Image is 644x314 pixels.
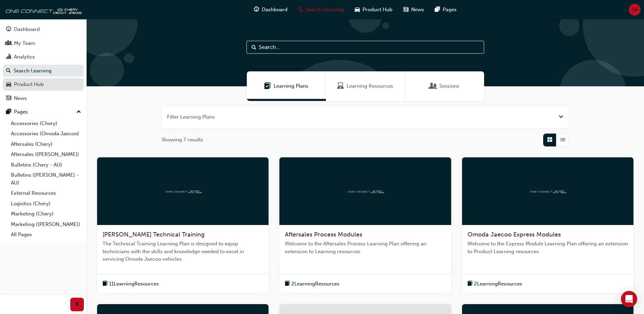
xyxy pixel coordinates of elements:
[6,82,11,88] span: car-icon
[8,209,84,219] a: Marketing (Chery)
[8,170,84,188] a: Bulletins ([PERSON_NAME] - AU)
[6,95,11,102] span: news-icon
[632,6,638,14] span: SB
[103,280,108,288] span: book-icon
[337,82,344,90] span: Learning Resources
[547,136,552,144] span: Grid
[8,229,84,240] a: All Pages
[14,39,35,47] div: My Team
[252,43,256,51] span: Search
[274,82,308,90] span: Learning Plans
[285,280,290,288] span: book-icon
[298,5,303,14] span: search-icon
[363,6,392,14] span: Product Hub
[467,280,522,288] button: book-icon2LearningResources
[6,27,11,33] span: guage-icon
[355,5,360,14] span: car-icon
[109,280,159,288] span: 11 Learning Resources
[3,78,84,91] a: Product Hub
[3,106,84,118] button: Pages
[8,128,84,139] a: Accessories (Omoda Jaecoo)
[97,157,269,294] a: oneconnect[PERSON_NAME] Technical TrainingThe Technical Training Learning Plan is designed to equ...
[164,188,202,194] img: oneconnect
[279,157,451,294] a: oneconnectAftersales Process ModulesWelcome to the Aftersales Process Learning Plan offering an e...
[621,291,637,307] div: Open Intercom Messenger
[8,139,84,150] a: Aftersales (Chery)
[247,71,326,101] a: Learning PlansLearning Plans
[398,3,429,17] a: news-iconNews
[291,280,339,288] span: 2 Learning Resources
[285,231,362,238] span: Aftersales Process Modules
[6,109,11,115] span: pages-icon
[285,280,339,288] button: book-icon2LearningResources
[349,3,398,17] a: car-iconProduct Hub
[467,280,473,288] span: book-icon
[443,6,457,14] span: Pages
[3,92,84,105] a: News
[14,108,28,116] div: Pages
[411,6,424,14] span: News
[162,136,203,144] span: Showing 7 results
[14,25,40,33] div: Dashboard
[474,280,522,288] span: 2 Learning Resources
[347,188,384,194] img: oneconnect
[14,53,35,61] div: Analytics
[439,82,459,90] span: Sessions
[430,82,437,90] span: Sessions
[8,118,84,129] a: Accessories (Chery)
[3,65,84,77] a: Search Learning
[103,240,263,263] span: The Technical Training Learning Plan is designed to equip technicians with the skills and knowled...
[75,300,80,309] span: prev-icon
[467,240,628,255] span: Welcome to the Express Module Learning Plan offering an extension to Product Learning resources.
[264,82,271,90] span: Learning Plans
[3,51,84,63] a: Analytics
[6,54,11,60] span: chart-icon
[246,41,484,54] input: Search...
[293,3,349,17] a: search-iconSearch Learning
[3,37,84,50] a: My Team
[529,188,566,194] img: oneconnect
[306,6,344,14] span: Search Learning
[403,5,408,14] span: news-icon
[558,113,564,121] button: Open the filter
[285,240,445,255] span: Welcome to the Aftersales Process Learning Plan offering an extension to Learning resources.
[429,3,462,17] a: pages-iconPages
[3,22,84,106] button: DashboardMy TeamAnalyticsSearch LearningProduct HubNews
[560,136,565,144] span: List
[629,4,641,16] button: SB
[435,5,440,14] span: pages-icon
[254,5,259,14] span: guage-icon
[8,160,84,170] a: Bulletins (Chery - AU)
[8,188,84,198] a: External Resources
[8,149,84,160] a: Aftersales ([PERSON_NAME])
[347,82,393,90] span: Learning Resources
[103,231,205,238] span: [PERSON_NAME] Technical Training
[103,280,159,288] button: book-icon11LearningResources
[14,94,27,102] div: News
[3,3,81,16] img: oneconnect
[249,3,293,17] a: guage-iconDashboard
[326,71,405,101] a: Learning ResourcesLearning Resources
[8,198,84,209] a: Logistics (Chery)
[3,23,84,36] a: Dashboard
[262,6,288,14] span: Dashboard
[467,231,561,238] span: Omoda Jaecoo Express Modules
[14,81,44,88] div: Product Hub
[76,108,81,117] span: up-icon
[405,71,484,101] a: SessionsSessions
[8,219,84,230] a: Marketing ([PERSON_NAME])
[6,40,11,47] span: people-icon
[462,157,633,294] a: oneconnectOmoda Jaecoo Express ModulesWelcome to the Express Module Learning Plan offering an ext...
[6,68,11,74] span: search-icon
